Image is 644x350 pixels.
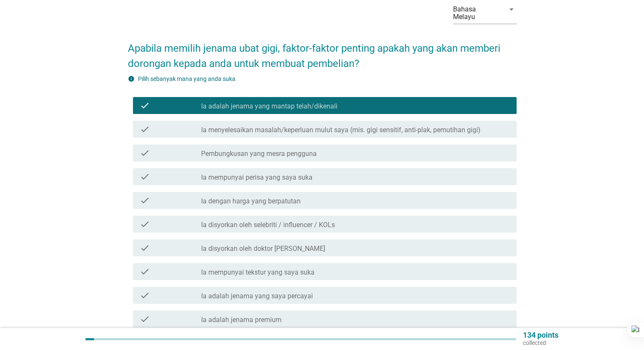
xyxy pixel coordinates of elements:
[140,314,150,324] i: check
[523,339,558,347] p: collected
[138,75,235,82] label: Pilih sebanyak mana yang anda suka
[201,316,282,324] label: Ia adalah jenama premium
[201,292,313,300] label: Ia adalah jenama yang saya percayai
[201,268,315,277] label: Ia mempunyai tekstur yang saya suka
[201,244,325,253] label: Ia disyorkan oleh doktor [PERSON_NAME]
[140,172,150,182] i: check
[201,173,312,182] label: Ia mempunyai perisa yang saya suka
[523,331,558,339] p: 134 points
[140,267,150,277] i: check
[201,221,335,229] label: Ia disyorkan oleh selebriti / influencer / KOLs
[140,195,150,206] i: check
[128,75,135,82] i: info
[140,100,150,111] i: check
[201,197,301,206] label: Ia dengan harga yang berpatutan
[201,102,337,111] label: Ia adalah jenama yang mantap telah/dikenali
[140,219,150,229] i: check
[506,4,517,14] i: arrow_drop_down
[140,148,150,158] i: check
[128,32,517,71] h2: Apabila memilih jenama ubat gigi, faktor-faktor penting apakah yang akan memberi dorongan kepada ...
[140,290,150,300] i: check
[201,150,317,158] label: Pembungkusan yang mesra pengguna
[201,126,481,134] label: Ia menyelesaikan masalah/keperluan mulut saya (mis. gigi sensitif, anti-plak, pemutihan gigi)
[140,243,150,253] i: check
[453,6,500,21] div: Bahasa Melayu
[140,124,150,134] i: check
